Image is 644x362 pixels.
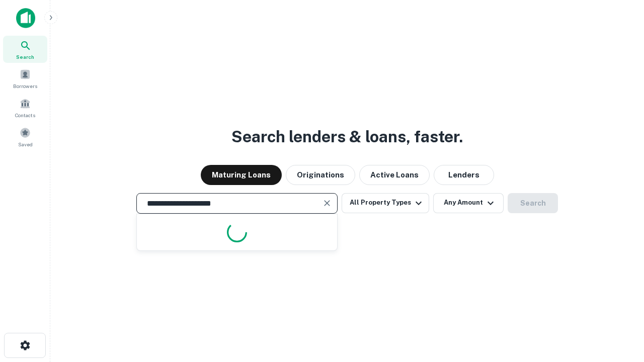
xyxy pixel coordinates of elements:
[342,193,429,213] button: All Property Types
[201,165,282,185] button: Maturing Loans
[594,249,644,298] iframe: Chat Widget
[15,111,35,119] span: Contacts
[433,193,504,213] button: Any Amount
[231,125,463,149] h3: Search lenders & loans, faster.
[18,140,33,148] span: Saved
[286,165,355,185] button: Originations
[3,36,47,63] a: Search
[3,123,47,150] a: Saved
[359,165,430,185] button: Active Loans
[16,8,35,28] img: capitalize-icon.png
[3,65,47,92] a: Borrowers
[320,196,334,210] button: Clear
[16,53,34,61] span: Search
[434,165,494,185] button: Lenders
[3,94,47,121] a: Contacts
[13,82,37,90] span: Borrowers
